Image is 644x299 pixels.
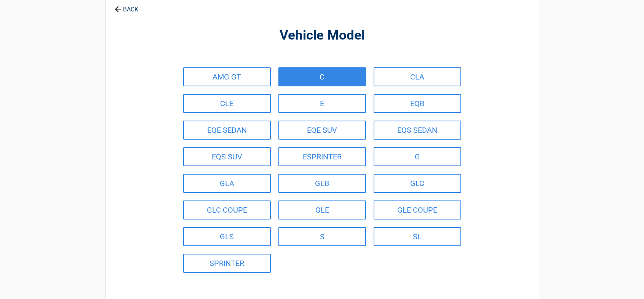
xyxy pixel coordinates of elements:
a: SL [374,227,461,246]
a: GLA [183,174,271,193]
a: G [374,147,461,166]
a: EQE SEDAN [183,121,271,140]
a: C [278,67,366,86]
a: GLS [183,227,271,246]
a: CLA [374,67,461,86]
a: CLE [183,94,271,113]
a: ESPRINTER [278,147,366,166]
a: EQE SUV [278,121,366,140]
a: GLB [278,174,366,193]
h2: Vehicle Model [147,27,497,45]
a: AMG GT [183,67,271,86]
a: GLC [374,174,461,193]
a: EQB [374,94,461,113]
a: S [278,227,366,246]
a: EQS SEDAN [374,121,461,140]
a: GLC COUPE [183,200,271,219]
a: EQS SUV [183,147,271,166]
a: GLE COUPE [374,200,461,219]
a: SPRINTER [183,254,271,273]
a: E [278,94,366,113]
a: GLE [278,200,366,219]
